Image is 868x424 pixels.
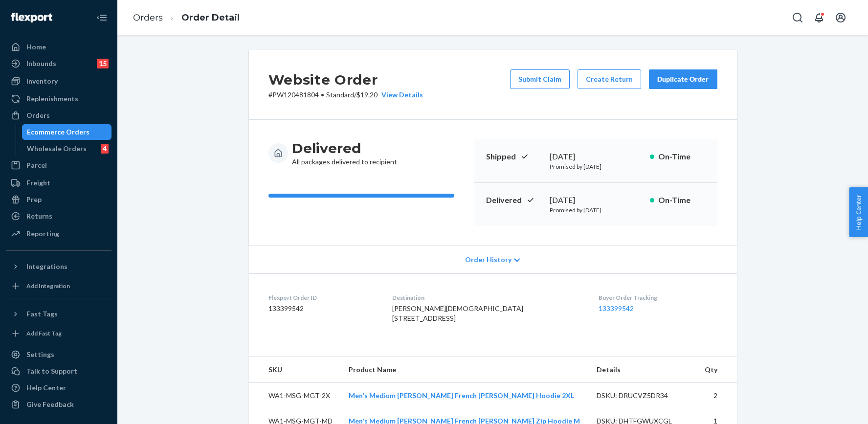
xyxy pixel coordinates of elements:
button: View Details [378,90,423,100]
a: Orders [6,108,111,123]
div: Add Integration [26,282,70,290]
a: Inventory [6,73,111,89]
p: Promised by [DATE] [550,206,642,214]
button: Open notifications [809,8,829,27]
a: Home [6,39,111,55]
div: Freight [26,178,50,188]
p: # PW120481804 / $19.20 [268,90,423,100]
div: [DATE] [550,195,642,206]
th: Details [589,357,696,383]
button: Help Center [849,187,868,237]
div: Settings [26,350,54,359]
a: Help Center [6,380,111,396]
th: Product Name [341,357,589,383]
dt: Destination [392,293,583,302]
a: 133399542 [599,304,634,312]
button: Talk to Support [6,363,111,379]
th: SKU [249,357,341,383]
a: Add Fast Tag [6,326,111,341]
div: Orders [26,111,50,120]
div: Home [26,42,46,52]
span: • [321,90,324,99]
dd: 133399542 [268,304,377,313]
dt: Flexport Order ID [268,293,377,302]
div: Parcel [26,160,47,170]
button: Create Return [578,69,641,89]
button: Open Search Box [788,8,807,27]
div: Inventory [26,76,58,86]
button: Fast Tags [6,306,111,322]
a: Add Integration [6,278,111,294]
a: Inbounds15 [6,56,111,71]
iframe: Opens a widget where you can chat to one of our agents [806,395,858,419]
a: Reporting [6,226,111,242]
div: Talk to Support [26,366,77,376]
h3: Delivered [292,139,397,157]
div: Help Center [26,383,66,393]
span: Order History [465,255,512,265]
dt: Buyer Order Tracking [599,293,717,302]
p: On-Time [658,195,706,206]
div: Replenishments [26,94,78,104]
button: Integrations [6,259,111,274]
button: Close Navigation [92,8,111,27]
button: Submit Claim [510,69,570,89]
p: Delivered [486,195,542,206]
span: [PERSON_NAME][DEMOGRAPHIC_DATA] [STREET_ADDRESS] [392,304,523,322]
div: All packages delivered to recipient [292,139,397,167]
td: 2 [696,383,737,409]
a: Parcel [6,157,111,173]
div: Integrations [26,262,67,271]
span: Standard [326,90,354,99]
div: DSKU: DRUCVZ5DR34 [597,391,689,401]
div: 15 [97,59,109,68]
button: Give Feedback [6,397,111,412]
td: WA1-MSG-MGT-2X [249,383,341,409]
a: Order Detail [181,12,240,23]
div: Give Feedback [26,400,74,409]
div: Ecommerce Orders [27,127,89,137]
div: Inbounds [26,59,56,68]
button: Open account menu [831,8,850,27]
a: Freight [6,175,111,191]
a: Settings [6,347,111,362]
a: Orders [133,12,163,23]
a: Wholesale Orders4 [22,141,112,156]
div: Add Fast Tag [26,329,62,337]
a: Prep [6,192,111,207]
div: Wholesale Orders [27,144,87,154]
button: Duplicate Order [649,69,717,89]
a: Replenishments [6,91,111,107]
img: Flexport logo [11,13,52,22]
a: Men's Medium [PERSON_NAME] French [PERSON_NAME] Hoodie 2XL [349,391,574,400]
p: On-Time [658,151,706,162]
a: Returns [6,208,111,224]
div: 4 [101,144,109,154]
th: Qty [696,357,737,383]
div: Prep [26,195,42,204]
div: Reporting [26,229,59,239]
h2: Website Order [268,69,423,90]
a: Ecommerce Orders [22,124,112,140]
div: [DATE] [550,151,642,162]
div: Fast Tags [26,309,58,319]
p: Promised by [DATE] [550,162,642,171]
ol: breadcrumbs [125,3,247,32]
div: Duplicate Order [657,74,709,84]
p: Shipped [486,151,542,162]
div: Returns [26,211,52,221]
